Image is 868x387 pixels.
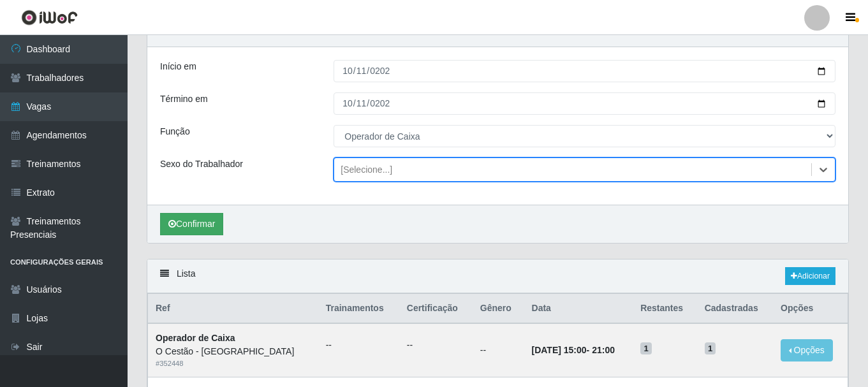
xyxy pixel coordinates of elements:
[532,345,587,355] time: [DATE] 15:00
[773,294,848,324] th: Opções
[160,60,196,73] label: Início em
[160,157,243,171] label: Sexo do Trabalhador
[407,339,465,352] ul: --
[785,267,835,285] a: Adicionar
[633,294,696,324] th: Restantes
[21,10,78,26] img: CoreUI Logo
[318,294,399,324] th: Trainamentos
[532,345,615,355] strong: -
[156,345,311,358] div: O Cestão - [GEOGRAPHIC_DATA]
[147,259,848,293] div: Lista
[592,345,615,355] time: 21:00
[156,333,235,343] strong: Operador de Caixa
[160,213,223,235] button: Confirmar
[697,294,773,324] th: Cadastradas
[334,60,835,82] input: 00/00/0000
[341,163,392,177] div: [Selecione...]
[156,358,311,369] div: # 352448
[524,294,633,324] th: Data
[160,125,190,138] label: Função
[473,294,524,324] th: Gênero
[781,339,833,361] button: Opções
[334,92,835,115] input: 00/00/0000
[160,92,208,106] label: Término em
[148,294,318,324] th: Ref
[473,323,524,377] td: --
[705,342,716,355] span: 1
[326,339,392,352] ul: --
[399,294,473,324] th: Certificação
[640,342,652,355] span: 1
